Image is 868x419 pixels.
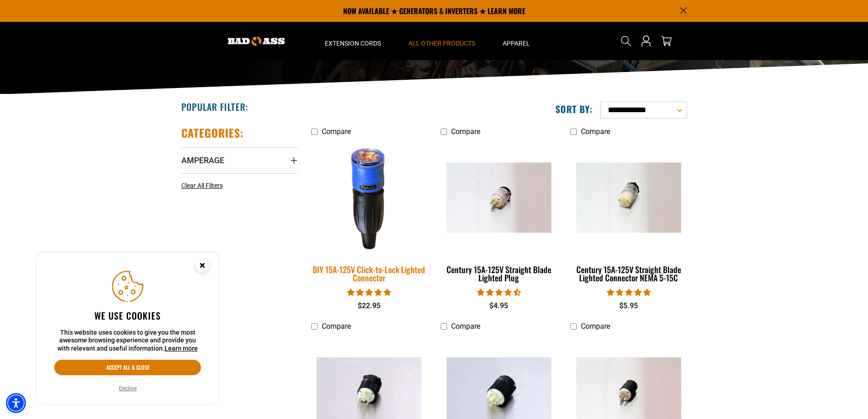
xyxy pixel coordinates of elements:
[181,126,244,140] h2: Categories:
[570,265,687,282] div: Century 15A-125V Straight Blade Lighted Connector NEMA 5-15C
[441,265,557,282] div: Century 15A-125V Straight Blade Lighted Plug
[181,155,224,166] span: Amperage
[116,384,139,393] button: Decline
[441,300,557,311] div: $4.95
[347,288,391,297] span: 4.84 stars
[186,253,219,281] button: Close this option
[311,300,427,311] div: $22.95
[322,322,351,331] span: Compare
[639,22,653,60] a: Open this option
[408,39,475,47] span: All Other Products
[570,300,687,311] div: $5.95
[477,288,521,297] span: 4.38 stars
[619,34,633,48] summary: Search
[228,36,285,46] img: Bad Ass Extension Cords
[36,253,219,405] aside: Cookie Consent
[451,127,480,136] span: Compare
[571,162,686,233] img: Century 15A-125V Straight Blade Lighted Connector NEMA 5-15C
[570,140,687,287] a: Century 15A-125V Straight Blade Lighted Connector NEMA 5-15C Century 15A-125V Straight Blade Ligh...
[311,265,427,282] div: DIY 15A-125V Click-to-Lock Lighted Connector
[181,182,223,189] span: Clear All Filters
[607,288,651,297] span: 5.00 stars
[395,22,489,60] summary: All Other Products
[6,393,26,413] div: Accessibility Menu
[441,140,557,287] a: Century 15A-125V Straight Blade Lighted Plug Century 15A-125V Straight Blade Lighted Plug
[54,329,201,353] p: This website uses cookies to give you the most awesome browsing experience and provide you with r...
[181,181,226,191] a: Clear All Filters
[581,322,610,331] span: Compare
[181,147,298,173] summary: Amperage
[322,127,351,136] span: Compare
[181,101,248,113] h2: Popular Filter:
[164,345,198,352] a: This website uses cookies to give you the most awesome browsing experience and provide you with r...
[451,322,480,331] span: Compare
[305,139,433,256] img: DIY 15A-125V Click-to-Lock Lighted Connector
[311,22,395,60] summary: Extension Cords
[311,140,427,287] a: DIY 15A-125V Click-to-Lock Lighted Connector DIY 15A-125V Click-to-Lock Lighted Connector
[54,310,201,321] h2: We use cookies
[489,22,544,60] summary: Apparel
[503,39,530,47] span: Apparel
[54,360,201,375] button: Accept all & close
[659,36,673,47] a: cart
[581,127,610,136] span: Compare
[442,162,556,233] img: Century 15A-125V Straight Blade Lighted Plug
[555,103,593,115] label: Sort by:
[325,39,381,47] span: Extension Cords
